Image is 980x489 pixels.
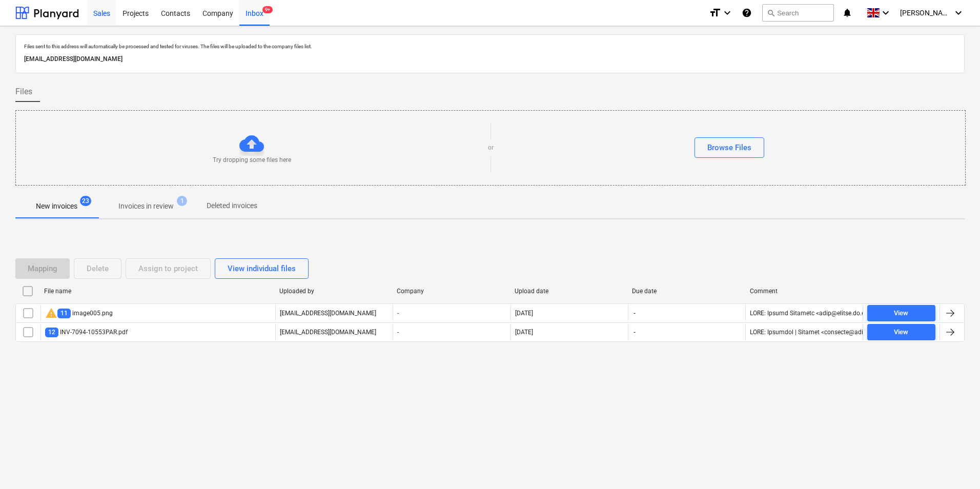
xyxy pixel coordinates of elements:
span: 9+ [262,6,273,13]
div: Comment [750,288,859,295]
span: 1 [177,196,187,206]
span: - [632,309,637,318]
i: keyboard_arrow_down [952,7,965,19]
div: Upload date [515,288,624,295]
button: Search [762,4,834,22]
p: Try dropping some files here [213,156,291,165]
div: View [894,327,908,338]
p: [EMAIL_ADDRESS][DOMAIN_NAME] [280,309,376,318]
div: [DATE] [515,310,533,317]
span: 23 [80,196,91,206]
i: format_size [709,7,721,19]
i: keyboard_arrow_down [880,7,892,19]
p: or [488,144,494,152]
i: notifications [842,7,852,19]
div: View individual files [228,262,296,275]
span: warning [45,307,57,319]
span: 11 [57,309,71,318]
div: INV-7094-10553PAR.pdf [45,328,128,337]
button: View [867,305,935,321]
button: View [867,324,935,340]
span: 12 [45,328,58,337]
div: File name [44,288,271,295]
p: Invoices in review [118,201,174,212]
div: image005.png [45,307,113,319]
iframe: Chat Widget [929,440,980,489]
i: keyboard_arrow_down [721,7,733,19]
button: View individual files [215,258,309,279]
div: View [894,308,908,319]
p: New invoices [36,201,77,212]
div: Company [397,288,506,295]
div: Browse Files [707,141,751,154]
p: [EMAIL_ADDRESS][DOMAIN_NAME] [280,328,376,337]
div: Due date [632,288,741,295]
button: Browse Files [695,137,764,158]
p: Files sent to this address will automatically be processed and tested for viruses. The files will... [24,43,956,50]
div: Uploaded by [279,288,389,295]
p: [EMAIL_ADDRESS][DOMAIN_NAME] [24,54,956,65]
div: Try dropping some files hereorBrowse Files [15,110,966,186]
span: - [632,328,637,337]
i: Knowledge base [742,7,752,19]
div: [DATE] [515,329,533,336]
span: Files [15,86,32,98]
div: - [393,305,510,321]
span: [PERSON_NAME] [900,9,951,17]
p: Deleted invoices [207,200,257,211]
span: search [767,9,775,17]
div: - [393,324,510,340]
